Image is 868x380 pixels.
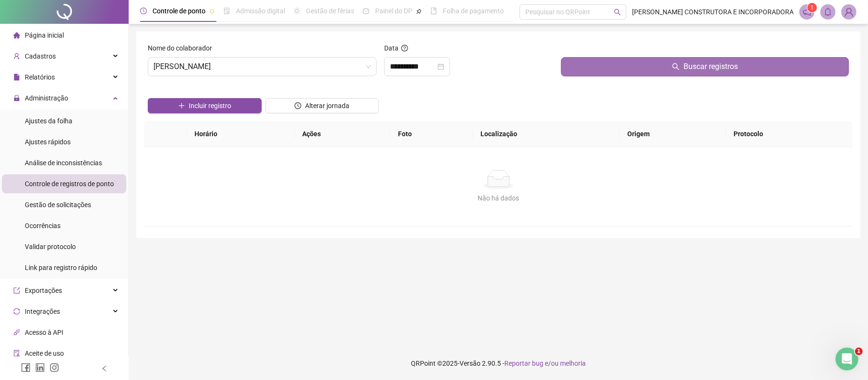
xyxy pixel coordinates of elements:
[306,7,354,15] span: Gestão de férias
[25,180,114,188] span: Controle de registros de ponto
[25,201,91,209] span: Gestão de solicitações
[153,58,371,76] span: LUIZ CARLOS CELLANI JUNIOR
[855,348,863,355] span: 1
[209,9,215,14] span: pushpin
[13,308,20,315] span: sync
[148,43,218,53] label: Nome do colaborador
[25,243,76,250] span: Validar protocolo
[148,98,262,113] button: Incluir registro
[13,350,20,357] span: audit
[561,57,849,76] button: Buscar registros
[460,360,480,367] span: Versão
[620,121,726,147] th: Origem
[294,8,300,14] span: sun
[25,222,61,230] span: Ocorrências
[25,73,55,81] span: Relatórios
[189,100,231,111] span: Incluir registro
[25,94,68,102] span: Administração
[25,329,63,336] span: Acesso à API
[305,100,349,111] span: Alterar jornada
[155,193,841,203] div: Não há dados
[178,102,185,109] span: plus
[187,121,295,147] th: Horário
[13,287,20,294] span: export
[295,121,391,147] th: Ações
[25,117,72,125] span: Ajustes da folha
[101,365,108,372] span: left
[401,45,408,51] span: question-circle
[803,8,811,16] span: notification
[25,31,64,39] span: Página inicial
[13,74,20,80] span: file
[25,287,62,294] span: Exportações
[25,52,56,60] span: Cadastros
[13,329,20,336] span: api
[35,363,45,372] span: linkedin
[25,159,102,167] span: Análise de inconsistências
[842,5,856,19] img: 60142
[811,4,814,11] span: 1
[224,8,230,14] span: file-done
[266,98,379,113] button: Alterar jornada
[384,44,398,52] span: Data
[807,3,817,12] sup: 1
[236,7,285,15] span: Admissão digital
[726,121,853,147] th: Protocolo
[824,8,832,16] span: bell
[266,103,379,110] a: Alterar jornada
[25,308,60,315] span: Integrações
[443,7,504,15] span: Folha de pagamento
[430,8,437,14] span: book
[614,9,621,16] span: search
[13,53,20,60] span: user-add
[632,7,794,17] span: [PERSON_NAME] CONSTRUTORA E INCORPORADORA
[25,138,71,146] span: Ajustes rápidos
[473,121,620,147] th: Localização
[13,95,20,101] span: lock
[50,363,59,372] span: instagram
[25,264,97,271] span: Link para registro rápido
[684,61,738,72] span: Buscar registros
[129,347,868,380] footer: QRPoint © 2025 - 2.90.5 -
[375,7,412,15] span: Painel do DP
[295,102,301,109] span: clock-circle
[672,63,680,70] span: search
[504,360,586,367] span: Reportar bug e/ou melhoria
[153,7,205,15] span: Controle de ponto
[140,8,147,14] span: clock-circle
[390,121,472,147] th: Foto
[416,9,422,14] span: pushpin
[13,32,20,39] span: home
[21,363,31,372] span: facebook
[25,350,64,357] span: Aceite de uso
[363,8,369,14] span: dashboard
[836,348,858,370] iframe: Intercom live chat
